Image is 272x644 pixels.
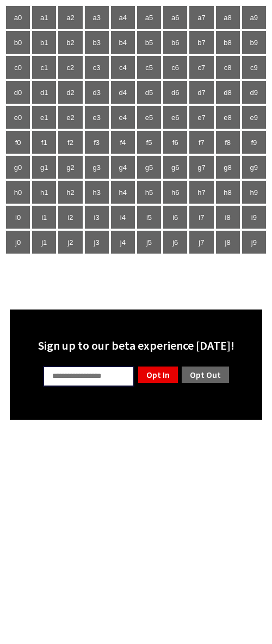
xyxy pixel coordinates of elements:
td: c1 [32,55,57,79]
td: b3 [84,30,109,54]
td: d6 [163,80,188,104]
td: c2 [58,55,83,79]
td: c8 [215,55,240,79]
td: g6 [163,155,188,179]
td: f4 [110,130,135,154]
td: h1 [32,180,57,204]
td: a5 [137,5,162,29]
td: j7 [189,230,214,254]
td: e3 [84,105,109,129]
td: h7 [189,180,214,204]
td: b6 [163,30,188,54]
td: f6 [163,130,188,154]
td: e0 [5,105,30,129]
td: a8 [215,5,240,29]
td: f7 [189,130,214,154]
td: j9 [242,230,267,254]
td: c5 [137,55,162,79]
td: i2 [58,205,83,229]
td: a0 [5,5,30,29]
td: j5 [137,230,162,254]
td: i1 [32,205,57,229]
td: d9 [242,80,267,104]
td: f5 [137,130,162,154]
td: c6 [163,55,188,79]
td: b1 [32,30,57,54]
td: d1 [32,80,57,104]
td: h3 [84,180,109,204]
td: h6 [163,180,188,204]
td: e8 [215,105,240,129]
td: e2 [58,105,83,129]
td: b8 [215,30,240,54]
td: i7 [189,205,214,229]
td: e6 [163,105,188,129]
td: d2 [58,80,83,104]
td: b2 [58,30,83,54]
td: d8 [215,80,240,104]
td: c9 [242,55,267,79]
td: j8 [215,230,240,254]
td: c3 [84,55,109,79]
td: h0 [5,180,30,204]
td: g7 [189,155,214,179]
td: g4 [110,155,135,179]
a: Opt In [137,365,179,384]
td: d7 [189,80,214,104]
td: i6 [163,205,188,229]
td: a3 [84,5,109,29]
td: g2 [58,155,83,179]
td: g1 [32,155,57,179]
td: f8 [215,130,240,154]
td: i9 [242,205,267,229]
td: f9 [242,130,267,154]
td: b9 [242,30,267,54]
td: b0 [5,30,30,54]
div: Sign up to our beta experience [DATE]! [16,338,256,353]
td: i3 [84,205,109,229]
td: c0 [5,55,30,79]
td: f0 [5,130,30,154]
td: i0 [5,205,30,229]
td: h2 [58,180,83,204]
td: d3 [84,80,109,104]
td: j1 [32,230,57,254]
td: f3 [84,130,109,154]
td: j3 [84,230,109,254]
td: h5 [137,180,162,204]
td: c7 [189,55,214,79]
td: h4 [110,180,135,204]
td: h8 [215,180,240,204]
td: i5 [137,205,162,229]
td: f2 [58,130,83,154]
td: e1 [32,105,57,129]
td: a2 [58,5,83,29]
td: b4 [110,30,135,54]
td: d0 [5,80,30,104]
td: b5 [137,30,162,54]
td: g5 [137,155,162,179]
td: c4 [110,55,135,79]
td: h9 [242,180,267,204]
td: a7 [189,5,214,29]
td: e7 [189,105,214,129]
td: j6 [163,230,188,254]
a: Opt Out [181,365,230,384]
td: e5 [137,105,162,129]
td: a6 [163,5,188,29]
td: e4 [110,105,135,129]
td: b7 [189,30,214,54]
td: a9 [242,5,267,29]
td: i4 [110,205,135,229]
td: j2 [58,230,83,254]
td: j4 [110,230,135,254]
td: f1 [32,130,57,154]
td: a4 [110,5,135,29]
td: e9 [242,105,267,129]
td: j0 [5,230,30,254]
td: g3 [84,155,109,179]
td: i8 [215,205,240,229]
td: g0 [5,155,30,179]
td: a1 [32,5,57,29]
td: g8 [215,155,240,179]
